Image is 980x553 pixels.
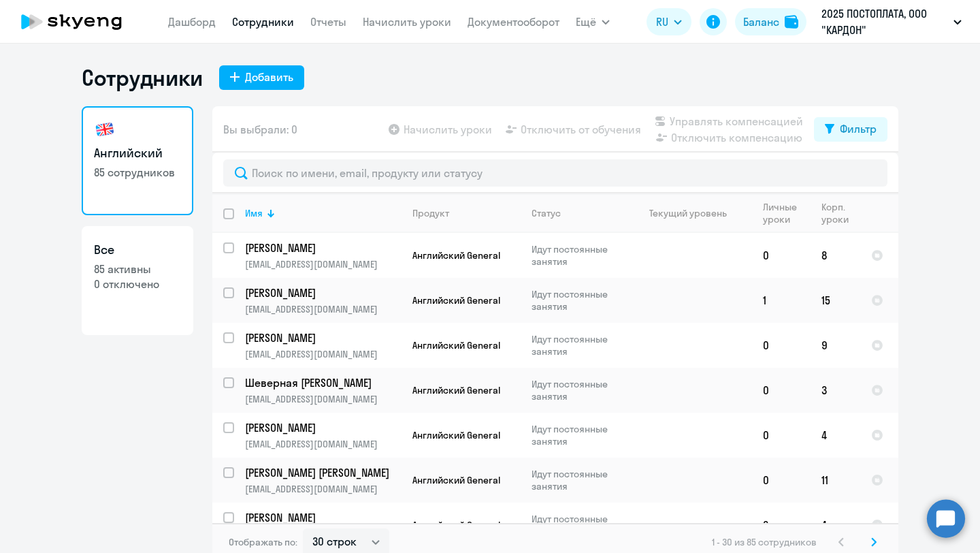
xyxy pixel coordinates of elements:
[815,5,968,38] button: 2025 ПОСТОПЛАТА, ООО "КАРДОН"
[245,420,401,435] a: [PERSON_NAME]
[245,303,401,315] p: [EMAIL_ADDRESS][DOMAIN_NAME]
[229,536,297,548] span: Отображать по:
[814,117,887,142] button: Фильтр
[763,201,810,225] div: Личные уроки
[412,339,500,351] span: Английский General
[223,159,887,187] input: Поиск по имени, email, продукту или статусу
[245,510,399,525] p: [PERSON_NAME]
[412,207,520,219] div: Продукт
[821,5,948,38] p: 2025 ПОСТОПЛАТА, ООО "КАРДОН"
[310,15,346,29] a: Отчеты
[82,106,193,215] a: Английский85 сотрудников
[752,323,811,368] td: 0
[412,384,500,396] span: Английский General
[245,330,401,345] a: [PERSON_NAME]
[94,276,181,291] p: 0 отключено
[245,420,399,435] p: [PERSON_NAME]
[636,207,751,219] div: Текущий уровень
[412,207,449,219] div: Продукт
[811,233,860,278] td: 8
[468,15,559,29] a: Документооборот
[811,413,860,458] td: 4
[412,519,500,531] span: Английский General
[245,393,401,405] p: [EMAIL_ADDRESS][DOMAIN_NAME]
[82,64,203,91] h1: Сотрудники
[821,201,849,225] div: Корп. уроки
[412,249,500,262] span: Английский General
[94,165,181,180] p: 85 сотрудников
[576,14,596,30] span: Ещё
[763,201,798,225] div: Личные уроки
[245,375,401,390] a: Шеверная [PERSON_NAME]
[752,458,811,503] td: 0
[245,438,401,450] p: [EMAIL_ADDRESS][DOMAIN_NAME]
[785,15,798,29] img: balance
[752,233,811,278] td: 0
[532,288,625,313] p: Идут постоянные занятия
[219,65,304,90] button: Добавить
[223,121,297,138] span: Вы выбрали: 0
[363,15,451,29] a: Начислить уроки
[743,14,779,30] div: Баланс
[94,241,181,259] h3: Все
[532,513,625,537] p: Идут постоянные занятия
[245,240,401,255] a: [PERSON_NAME]
[647,8,691,35] button: RU
[245,207,401,219] div: Имя
[532,378,625,402] p: Идут постоянные занятия
[412,294,500,306] span: Английский General
[168,15,216,29] a: Дашборд
[412,474,500,486] span: Английский General
[532,207,561,219] div: Статус
[232,15,294,29] a: Сотрудники
[245,240,399,255] p: [PERSON_NAME]
[245,375,399,390] p: Шеверная [PERSON_NAME]
[811,503,860,548] td: 4
[735,8,806,35] button: Балансbalance
[245,207,263,219] div: Имя
[649,207,727,219] div: Текущий уровень
[245,285,399,300] p: [PERSON_NAME]
[811,278,860,323] td: 15
[245,483,401,495] p: [EMAIL_ADDRESS][DOMAIN_NAME]
[245,258,401,270] p: [EMAIL_ADDRESS][DOMAIN_NAME]
[840,121,877,137] div: Фильтр
[532,207,625,219] div: Статус
[752,278,811,323] td: 1
[245,348,401,360] p: [EMAIL_ADDRESS][DOMAIN_NAME]
[245,285,401,300] a: [PERSON_NAME]
[752,413,811,458] td: 0
[811,323,860,368] td: 9
[712,536,817,548] span: 1 - 30 из 85 сотрудников
[245,510,401,525] a: [PERSON_NAME]
[94,262,181,276] p: 85 активны
[811,368,860,413] td: 3
[245,69,293,85] div: Добавить
[245,330,399,345] p: [PERSON_NAME]
[412,429,500,441] span: Английский General
[811,458,860,503] td: 11
[656,14,668,30] span: RU
[752,368,811,413] td: 0
[94,118,116,140] img: english
[821,201,860,225] div: Корп. уроки
[94,144,181,162] h3: Английский
[532,243,625,268] p: Идут постоянные занятия
[245,465,399,480] p: [PERSON_NAME] [PERSON_NAME]
[245,465,401,480] a: [PERSON_NAME] [PERSON_NAME]
[532,333,625,358] p: Идут постоянные занятия
[82,226,193,335] a: Все85 активны0 отключено
[532,468,625,492] p: Идут постоянные занятия
[532,423,625,447] p: Идут постоянные занятия
[752,503,811,548] td: 3
[576,8,610,35] button: Ещё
